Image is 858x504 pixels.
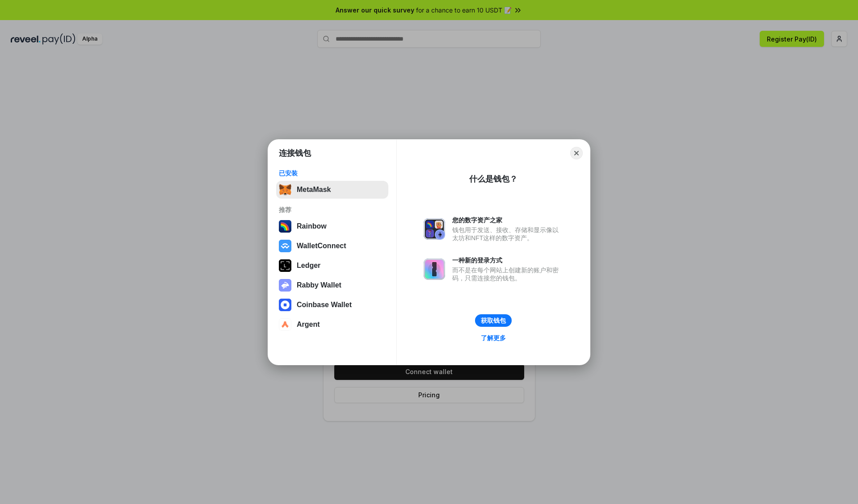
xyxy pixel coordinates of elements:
[279,318,291,331] img: svg+xml,%3Csvg%20width%3D%2228%22%20height%3D%2228%22%20viewBox%3D%220%200%2028%2028%22%20fill%3D...
[276,217,388,235] button: Rainbow
[481,317,506,325] div: 获取钱包
[297,242,346,250] div: WalletConnect
[276,237,388,255] button: WalletConnect
[279,299,291,311] img: svg+xml,%3Csvg%20width%3D%2228%22%20height%3D%2228%22%20viewBox%3D%220%200%2028%2028%22%20fill%3D...
[279,259,291,272] img: svg+xml,%3Csvg%20xmlns%3D%22http%3A%2F%2Fwww.w3.org%2F2000%2Fsvg%22%20width%3D%2228%22%20height%3...
[279,169,386,177] div: 已安装
[475,332,511,344] a: 了解更多
[276,257,388,275] button: Ledger
[279,279,291,292] img: svg+xml,%3Csvg%20xmlns%3D%22http%3A%2F%2Fwww.w3.org%2F2000%2Fsvg%22%20fill%3D%22none%22%20viewBox...
[481,334,506,342] div: 了解更多
[475,314,512,327] button: 获取钱包
[276,296,388,314] button: Coinbase Wallet
[452,266,563,282] div: 而不是在每个网站上创建新的账户和密码，只需连接您的钱包。
[570,147,583,159] button: Close
[279,183,291,196] img: svg+xml,%3Csvg%20fill%3D%22none%22%20height%3D%2233%22%20viewBox%3D%220%200%2035%2033%22%20width%...
[276,276,388,294] button: Rabby Wallet
[452,216,563,224] div: 您的数字资产之家
[297,301,352,309] div: Coinbase Wallet
[279,206,386,214] div: 推荐
[276,316,388,333] button: Argent
[297,262,320,270] div: Ledger
[297,186,331,194] div: MetaMask
[276,181,388,199] button: MetaMask
[279,148,311,158] h1: 连接钱包
[297,321,320,329] div: Argent
[452,256,563,264] div: 一种新的登录方式
[279,220,291,233] img: svg+xml,%3Csvg%20width%3D%22120%22%20height%3D%22120%22%20viewBox%3D%220%200%20120%20120%22%20fil...
[297,222,327,230] div: Rainbow
[297,281,341,289] div: Rabby Wallet
[279,240,291,252] img: svg+xml,%3Csvg%20width%3D%2228%22%20height%3D%2228%22%20viewBox%3D%220%200%2028%2028%22%20fill%3D...
[424,218,445,240] img: svg+xml,%3Csvg%20xmlns%3D%22http%3A%2F%2Fwww.w3.org%2F2000%2Fsvg%22%20fill%3D%22none%22%20viewBox...
[469,174,517,184] div: 什么是钱包？
[452,226,563,242] div: 钱包用于发送、接收、存储和显示像以太坊和NFT这样的数字资产。
[424,258,445,280] img: svg+xml,%3Csvg%20xmlns%3D%22http%3A%2F%2Fwww.w3.org%2F2000%2Fsvg%22%20fill%3D%22none%22%20viewBox...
